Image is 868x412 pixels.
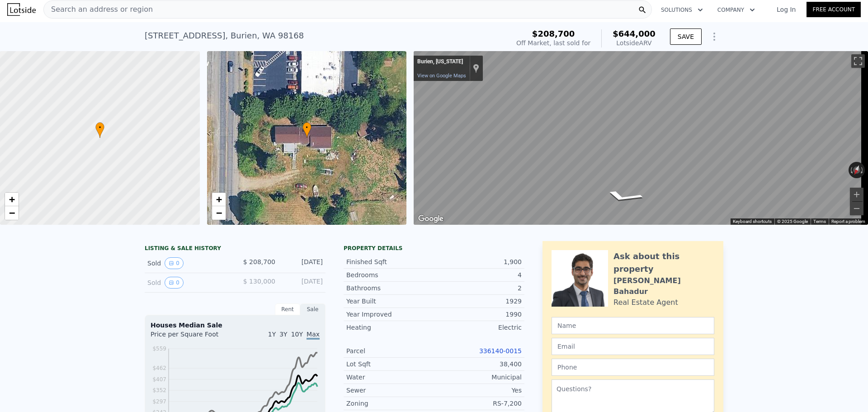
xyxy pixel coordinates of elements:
[777,219,808,224] span: © 2025 Google
[307,331,320,340] span: Max
[9,194,15,205] span: +
[813,219,826,224] a: Terms (opens in new tab)
[766,5,807,14] a: Log In
[434,297,522,306] div: 1929
[850,202,863,215] button: Zoom out
[346,323,434,332] div: Heating
[5,206,19,220] a: Zoom out
[434,270,522,279] div: 4
[434,284,522,293] div: 2
[145,29,304,42] div: [STREET_ADDRESS] , Burien , WA 98168
[147,277,228,289] div: Sold
[516,38,590,47] div: Off Market, last sold for
[417,73,466,79] a: View on Google Maps
[283,257,323,269] div: [DATE]
[831,219,865,224] a: Report a problem
[807,2,861,17] a: Free Account
[275,303,300,315] div: Rent
[851,54,865,68] button: Toggle fullscreen view
[147,257,228,269] div: Sold
[165,277,184,289] button: View historical data
[346,310,434,319] div: Year Improved
[9,207,15,218] span: −
[279,331,287,338] span: 3Y
[552,359,714,376] input: Phone
[302,122,311,138] div: •
[243,258,275,265] span: $ 208,700
[5,193,19,206] a: Zoom in
[654,2,710,18] button: Solutions
[44,4,153,15] span: Search an address or region
[710,2,762,18] button: Company
[95,122,104,138] div: •
[613,29,656,38] span: $644,000
[152,376,166,383] tspan: $407
[346,373,434,382] div: Water
[590,187,657,206] path: Go North
[434,257,522,266] div: 1,900
[346,360,434,369] div: Lot Sqft
[434,399,522,408] div: RS-7,200
[152,398,166,405] tspan: $297
[346,257,434,266] div: Finished Sqft
[344,245,524,252] div: Property details
[532,29,575,38] span: $208,700
[434,323,522,332] div: Electric
[346,346,434,355] div: Parcel
[216,207,222,218] span: −
[151,330,235,344] div: Price per Square Foot
[613,250,714,275] div: Ask about this property
[152,387,166,393] tspan: $352
[212,193,226,206] a: Zoom in
[346,399,434,408] div: Zoning
[613,275,714,297] div: [PERSON_NAME] Bahadur
[291,331,303,338] span: 10Y
[165,257,184,269] button: View historical data
[434,310,522,319] div: 1990
[300,303,325,315] div: Sale
[552,317,714,334] input: Name
[346,297,434,306] div: Year Built
[414,51,868,225] div: Map
[268,331,276,338] span: 1Y
[479,347,522,355] a: 336140-0015
[552,338,714,355] input: Email
[416,213,446,225] img: Google
[613,38,656,47] div: Lotside ARV
[670,28,702,45] button: SAVE
[473,63,479,73] a: Show location on map
[212,206,226,220] a: Zoom out
[849,162,854,178] button: Rotate counterclockwise
[850,161,863,179] button: Reset the view
[414,51,868,225] div: Street View
[705,28,723,46] button: Show Options
[850,188,863,201] button: Zoom in
[417,58,466,66] div: Burien, [US_STATE]
[434,386,522,395] div: Yes
[283,277,323,289] div: [DATE]
[613,297,678,308] div: Real Estate Agent
[302,123,311,132] span: •
[151,321,320,330] div: Houses Median Sale
[346,270,434,279] div: Bedrooms
[434,373,522,382] div: Municipal
[7,3,36,16] img: Lotside
[416,213,446,225] a: Open this area in Google Maps (opens a new window)
[95,123,104,132] span: •
[346,386,434,395] div: Sewer
[145,245,325,254] div: LISTING & SALE HISTORY
[243,278,275,285] span: $ 130,000
[152,346,166,352] tspan: $559
[152,365,166,371] tspan: $462
[860,162,865,178] button: Rotate clockwise
[733,218,772,225] button: Keyboard shortcuts
[346,284,434,293] div: Bathrooms
[434,360,522,369] div: 38,400
[216,194,222,205] span: +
